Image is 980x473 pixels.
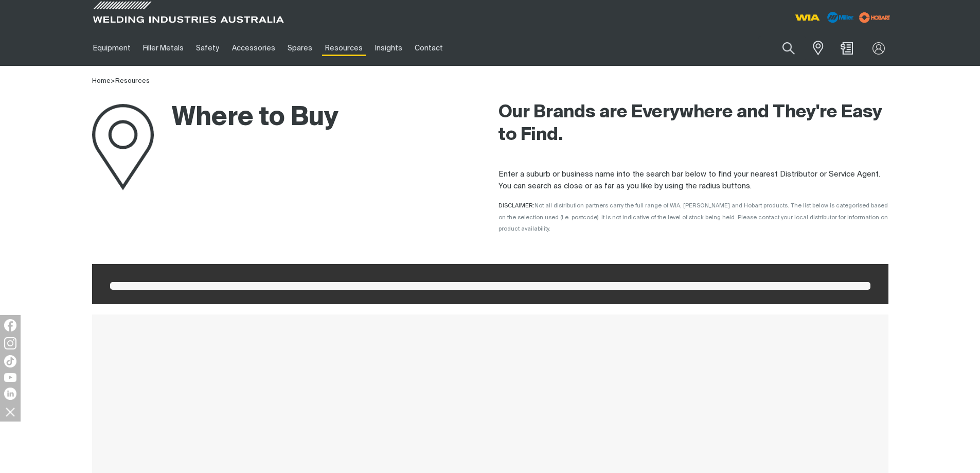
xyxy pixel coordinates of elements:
a: Contact [408,30,449,66]
a: Resources [115,78,150,84]
img: TikTok [4,355,16,367]
input: Product name or item number... [758,36,806,60]
img: hide socials [2,403,19,421]
h1: Where to Buy [92,101,338,135]
p: Enter a suburb or business name into the search bar below to find your nearest Distributor or Ser... [498,169,888,192]
img: Facebook [4,319,16,331]
img: LinkedIn [4,388,16,400]
span: > [111,78,115,84]
a: Shopping cart (0 product(s)) [839,42,855,55]
h2: Our Brands are Everywhere and They're Easy to Find. [498,101,888,147]
a: Resources [318,30,368,66]
img: Instagram [4,337,16,349]
span: DISCLAIMER: [498,203,888,232]
a: Spares [281,30,318,66]
a: Home [92,78,111,84]
img: YouTube [4,373,16,382]
a: Insights [369,30,408,66]
a: Filler Metals [137,30,190,66]
img: miller [856,10,894,25]
a: Accessories [226,30,281,66]
span: Not all distribution partners carry the full range of WIA, [PERSON_NAME] and Hobart products. The... [498,203,888,232]
a: Safety [190,30,225,66]
a: Equipment [87,30,137,66]
nav: Main [87,30,692,66]
button: Search products [771,36,806,60]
